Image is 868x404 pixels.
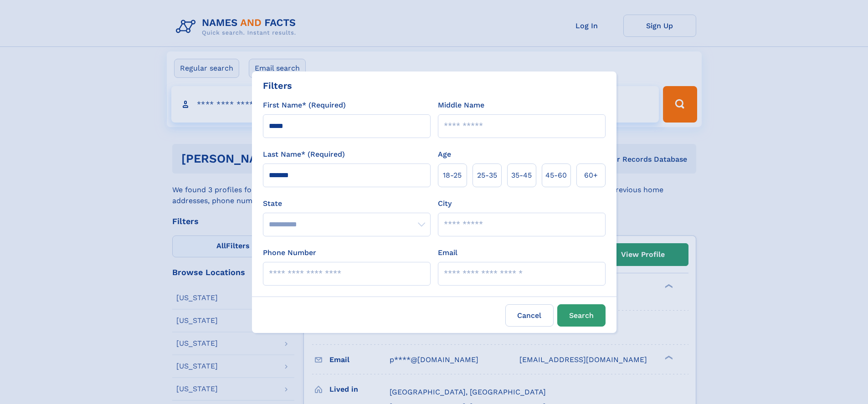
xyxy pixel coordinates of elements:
[557,304,606,327] button: Search
[438,100,484,111] label: Middle Name
[263,100,346,111] label: First Name* (Required)
[584,170,598,181] span: 60+
[443,170,462,181] span: 18‑25
[545,170,567,181] span: 45‑60
[438,247,457,258] label: Email
[505,304,554,327] label: Cancel
[263,79,292,92] div: Filters
[438,198,452,209] label: City
[438,149,451,160] label: Age
[511,170,532,181] span: 35‑45
[477,170,497,181] span: 25‑35
[263,149,345,160] label: Last Name* (Required)
[263,247,316,258] label: Phone Number
[263,198,431,209] label: State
